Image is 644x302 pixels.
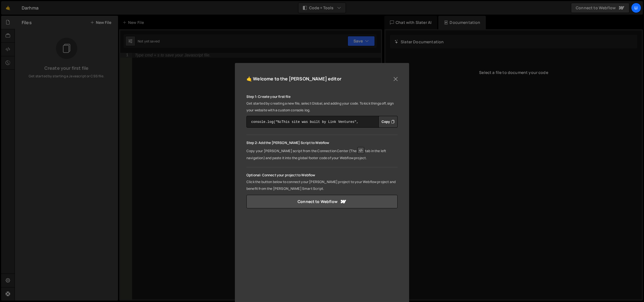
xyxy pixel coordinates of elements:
[391,75,400,83] button: Close
[246,172,398,179] p: Optional: Connect your project to Webflow
[246,75,341,83] h5: 🤙 Welcome to the [PERSON_NAME] editor
[246,195,398,208] a: Connect to Webflow
[246,100,398,114] p: Get started by creating a new file, select Global, and adding your code. To kick things off, sign...
[246,93,398,100] p: Step 1: Create your first file
[246,146,398,161] p: Copy your [PERSON_NAME] script from the Connection Center (The tab in the left navigation) and pa...
[246,116,398,128] textarea: console.log("%cThis site was built by Link Ventures", "background:blue;color:#fff;padding: 8px;");
[246,139,398,146] p: Step 2: Add the [PERSON_NAME] Script to Webflow
[631,3,641,13] a: Li
[378,116,398,128] div: Button group with nested dropdown
[378,116,398,128] button: Copy
[246,179,398,192] p: Click the button below to connect your [PERSON_NAME] project to your Webflow project and benefit ...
